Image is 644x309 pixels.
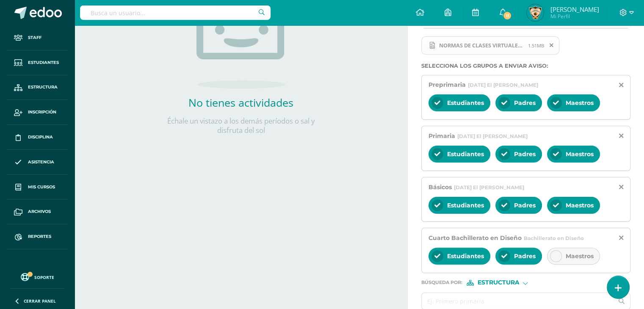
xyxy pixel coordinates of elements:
[80,6,271,20] input: Busca un usuario...
[7,25,68,50] a: Staff
[28,134,53,141] span: Disciplina
[7,199,68,224] a: Archivos
[28,184,55,190] span: Mis cursos
[514,252,536,260] span: Padres
[428,132,455,140] span: Primaria
[524,235,584,241] span: Bachillerato en Diseño
[447,99,484,107] span: Estudiantes
[10,271,64,282] a: Soporte
[447,252,484,260] span: Estudiantes
[447,201,484,209] span: Estudiantes
[28,109,56,116] span: Inscripción
[34,274,54,280] span: Soporte
[28,233,51,240] span: Reportes
[24,298,56,304] span: Cerrar panel
[514,201,536,209] span: Padres
[566,150,594,158] span: Maestros
[566,99,594,107] span: Maestros
[7,75,68,100] a: Estructura
[457,133,528,139] span: [DATE] El [PERSON_NAME]
[28,208,51,215] span: Archivos
[28,34,41,41] span: Staff
[566,252,594,260] span: Maestros
[28,84,58,91] span: Estructura
[435,42,528,49] span: NORMAS DE CLASES VIRTUALES.png
[550,5,599,14] span: [PERSON_NAME]
[528,42,544,49] span: 1.51MB
[421,63,630,69] label: Selecciona los grupos a enviar aviso :
[454,184,524,190] span: [DATE] El [PERSON_NAME]
[468,82,538,88] span: [DATE] El [PERSON_NAME]
[544,41,559,50] span: Remover archivo
[28,59,59,66] span: Estudiantes
[7,125,68,150] a: Disciplina
[156,95,326,110] h2: No tienes actividades
[467,280,530,286] div: [object Object]
[503,11,512,20] span: 11
[550,13,599,20] span: Mi Perfil
[7,100,68,125] a: Inscripción
[514,150,536,158] span: Padres
[566,201,594,209] span: Maestros
[514,99,536,107] span: Padres
[527,4,544,21] img: 7c74505079bcc4778c69fb256aeee4a7.png
[28,159,54,166] span: Asistencia
[7,50,68,75] a: Estudiantes
[7,224,68,249] a: Reportes
[447,150,484,158] span: Estudiantes
[477,280,519,285] span: Estructura
[7,150,68,175] a: Asistencia
[421,36,559,55] span: NORMAS DE CLASES VIRTUALES.png
[428,183,452,191] span: Básicos
[156,116,326,135] p: Échale un vistazo a los demás períodos o sal y disfruta del sol
[421,280,462,285] span: Búsqueda por :
[7,175,68,200] a: Mis cursos
[428,81,466,88] span: Preprimaria
[428,234,522,242] span: Cuarto Bachillerato en Diseño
